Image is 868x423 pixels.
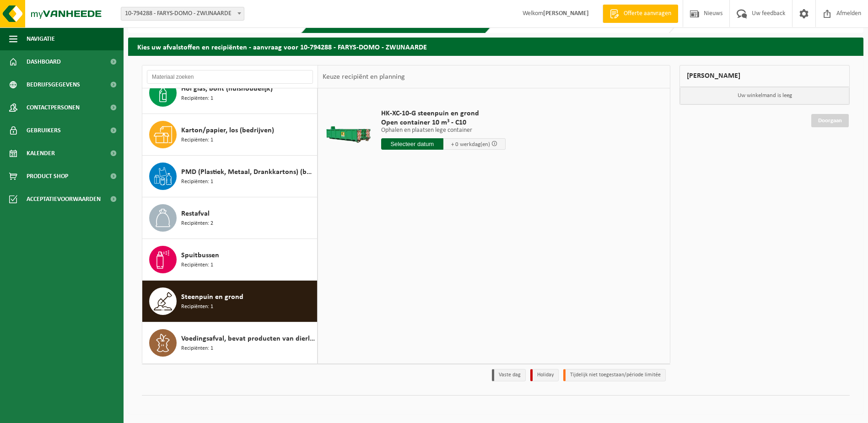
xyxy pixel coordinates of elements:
[381,127,506,134] p: Ophalen en plaatsen lege container
[680,87,849,104] p: Uw winkelmand is leeg
[27,142,55,165] span: Kalender
[181,208,210,219] span: Restafval
[142,197,318,239] button: Restafval Recipiënten: 2
[543,10,589,17] strong: [PERSON_NAME]
[181,83,273,94] span: Hol glas, bont (huishoudelijk)
[492,369,526,381] li: Vaste dag
[621,9,674,18] span: Offerte aanvragen
[27,50,61,73] span: Dashboard
[181,167,315,178] span: PMD (Plastiek, Metaal, Drankkartons) (bedrijven)
[381,118,506,127] span: Open container 10 m³ - C10
[381,138,443,150] input: Selecteer datum
[181,94,213,103] span: Recipiënten: 1
[381,109,506,118] span: HK-XC-10-G steenpuin en grond
[181,178,213,186] span: Recipiënten: 1
[318,65,410,88] div: Keuze recipiënt en planning
[121,7,244,21] span: 10-794288 - FARYS-DOMO - ZWIJNAARDE
[181,250,219,261] span: Spuitbussen
[27,119,61,142] span: Gebruikers
[142,114,318,156] button: Karton/papier, los (bedrijven) Recipiënten: 1
[128,38,863,55] h2: Kies uw afvalstoffen en recipiënten - aanvraag voor 10-794288 - FARYS-DOMO - ZWIJNAARDE
[121,7,244,20] span: 10-794288 - FARYS-DOMO - ZWIJNAARDE
[27,27,55,50] span: Navigatie
[142,239,318,281] button: Spuitbussen Recipiënten: 1
[811,114,849,127] a: Doorgaan
[451,141,490,147] span: + 0 werkdag(en)
[181,292,243,303] span: Steenpuin en grond
[27,165,68,188] span: Product Shop
[142,72,318,114] button: Hol glas, bont (huishoudelijk) Recipiënten: 1
[679,65,850,87] div: [PERSON_NAME]
[181,333,315,344] span: Voedingsafval, bevat producten van dierlijke oorsprong, onverpakt, categorie 3
[142,156,318,197] button: PMD (Plastiek, Metaal, Drankkartons) (bedrijven) Recipiënten: 1
[530,369,559,381] li: Holiday
[27,73,80,96] span: Bedrijfsgegevens
[181,261,213,270] span: Recipiënten: 1
[142,281,318,322] button: Steenpuin en grond Recipiënten: 1
[147,70,313,84] input: Materiaal zoeken
[181,219,213,228] span: Recipiënten: 2
[563,369,666,381] li: Tijdelijk niet toegestaan/période limitée
[181,125,274,136] span: Karton/papier, los (bedrijven)
[142,322,318,363] button: Voedingsafval, bevat producten van dierlijke oorsprong, onverpakt, categorie 3 Recipiënten: 1
[603,5,678,23] a: Offerte aanvragen
[181,136,213,145] span: Recipiënten: 1
[27,96,80,119] span: Contactpersonen
[181,344,213,353] span: Recipiënten: 1
[181,303,213,311] span: Recipiënten: 1
[27,188,101,211] span: Acceptatievoorwaarden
